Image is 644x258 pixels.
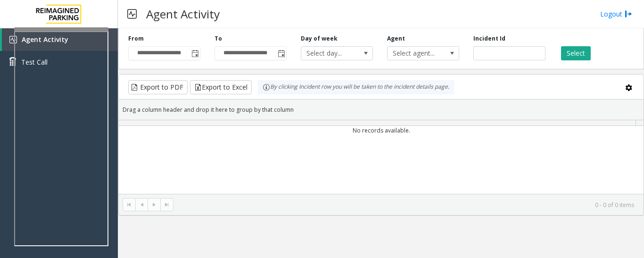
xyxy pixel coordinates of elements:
h3: Agent Activity [141,2,224,25]
label: Agent [387,34,405,43]
img: logout [625,9,632,19]
td: No records available. [119,126,644,135]
button: Export to PDF [128,80,188,94]
div: Data table [119,120,644,194]
a: Agent Activity [2,28,118,51]
span: Select agent... [388,47,445,60]
button: Select [561,46,591,60]
span: NO DATA FOUND [387,46,459,60]
img: 'icon' [9,36,17,43]
kendo-pager-info: 0 - 0 of 0 items [179,201,634,209]
button: Export to Excel [190,80,252,94]
label: Incident Id [473,34,505,43]
span: Select day... [301,47,358,60]
span: Toggle popup [190,47,200,60]
span: Toggle popup [276,47,286,60]
label: From [128,34,144,43]
label: To [215,34,222,43]
div: Drag a column header and drop it here to group by that column [119,101,644,118]
img: infoIcon.svg [263,83,270,91]
label: Day of week [301,34,338,43]
img: pageIcon [127,2,137,25]
div: By clicking Incident row you will be taken to the incident details page. [258,80,454,94]
a: Logout [600,9,632,19]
